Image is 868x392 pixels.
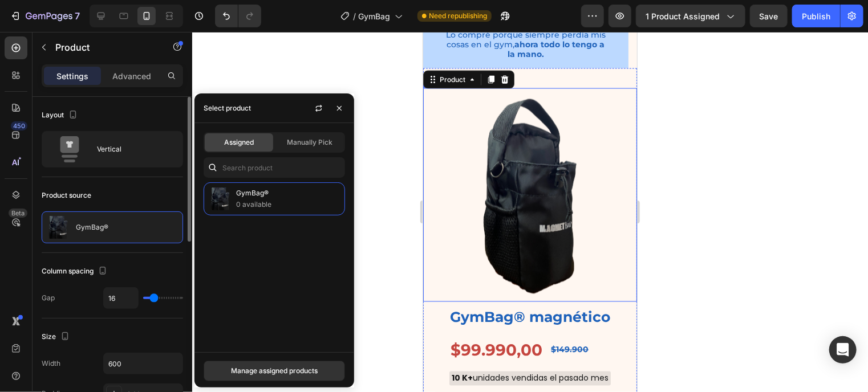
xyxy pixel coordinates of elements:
button: 1 product assigned [636,5,745,27]
img: product feature img [47,216,70,239]
p: 0 available [236,199,340,210]
strong: ahora todo lo tengo a la mano. [84,7,182,27]
div: 450 [11,121,27,130]
p: 7 [75,9,80,23]
span: / [353,10,356,22]
span: GymBag [358,10,390,22]
div: Select product [204,103,251,113]
p: Settings [56,70,88,82]
div: Publish [802,10,830,22]
span: 1 product assigned [646,10,720,22]
div: unidades vendidas el pasado mes [26,340,188,354]
p: GymBag® [236,187,340,199]
button: 7 [5,5,85,27]
button: Manage assigned products [204,361,345,381]
span: 10 K+ [29,341,50,352]
div: Width [42,358,60,369]
div: Beta [9,209,27,218]
div: Undo/Redo [215,5,261,27]
input: Search in Settings & Advanced [204,157,345,178]
iframe: Design area [423,32,637,392]
button: Publish [792,5,840,27]
p: Product [55,40,152,54]
span: Assigned [224,137,254,148]
div: Layout [42,108,80,123]
div: Product [14,43,44,53]
p: GymBag® magnético [5,277,209,294]
p: Advanced [112,70,151,82]
span: Save [760,11,778,21]
span: Manually Pick [287,137,332,148]
span: Need republishing [429,11,487,21]
input: Auto [104,353,182,374]
p: GymBag® [76,223,108,231]
div: Manage assigned products [231,366,318,376]
s: $149.900 [128,313,165,323]
div: Column spacing [42,264,109,279]
div: Product source [42,190,91,201]
div: Gap [42,293,55,303]
img: collections [209,187,232,210]
input: Auto [104,288,138,308]
div: $99.990,00 [4,303,120,334]
div: Open Intercom Messenger [829,336,857,364]
div: Vertical [97,136,167,162]
div: Size [42,329,72,345]
button: Save [750,5,788,27]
